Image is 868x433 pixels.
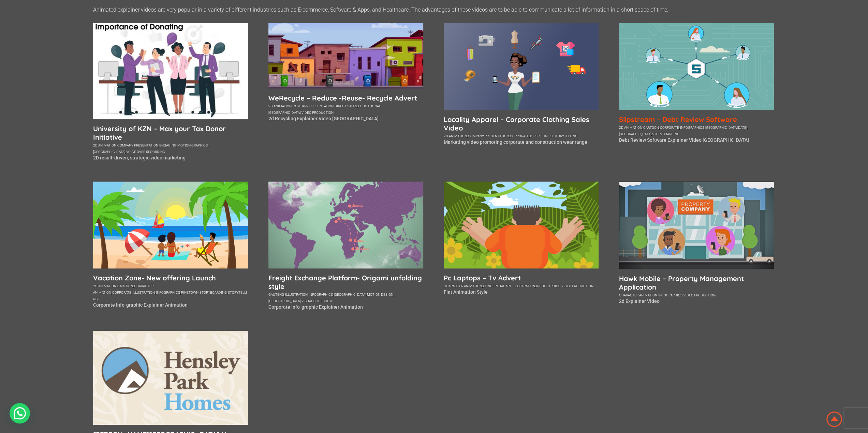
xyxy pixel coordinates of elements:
[444,139,599,145] p: Marketing video promoting corporate and construction wear range
[93,274,248,282] a: Vacation Zone- New offering Launch
[619,274,774,291] a: Hawk Mobile – Property Management Application
[444,289,599,295] p: Flat Animation Style
[619,124,774,137] div: , , , , , ,
[93,291,247,301] a: storytelling
[93,150,125,154] a: [GEOGRAPHIC_DATA]
[561,284,593,288] a: video production
[126,150,165,154] a: voice over recording
[268,293,284,296] a: gauteng
[112,291,131,294] a: corporate
[159,143,176,147] a: engaging
[309,293,333,296] a: infographics
[658,293,682,297] a: infographics
[680,126,704,129] a: infographics
[301,111,334,114] a: video production
[93,284,153,294] a: character animation
[444,134,467,138] a: 2d animation
[268,94,423,102] a: WeRecycle – Reduce -Reuse- Recycle Advert
[513,284,535,288] a: illustration
[510,134,529,138] a: corporate
[652,132,679,136] a: storyboarding
[554,134,577,138] a: storytelling
[268,102,423,115] div: , , , , ,
[619,293,657,297] a: character animation
[530,134,553,138] a: direct sales
[93,155,248,160] p: 2D result-driven, strategic video marketing
[335,104,357,108] a: direct sales
[268,291,423,304] div: , , , , , ,
[117,143,158,147] a: company presentation
[117,284,133,288] a: cartoon
[619,132,651,136] a: [GEOGRAPHIC_DATA]
[177,143,208,147] a: motion graphics
[268,274,423,291] a: Freight Exchange Platform- Origami unfolding style
[93,282,248,301] div: , , , , , , , ,
[358,104,381,108] a: educational
[181,291,198,294] a: pinetown
[93,6,775,13] p: Animated explainer videos are very popular in a variety of different industries such as E-commerc...
[93,143,116,147] a: 2d animation
[268,104,292,108] a: 2d animation
[156,291,180,294] a: infographics
[444,132,599,139] div: , , , ,
[200,291,227,294] a: storyboarding
[367,293,393,296] a: motion design
[444,284,482,288] a: character animation
[132,291,155,294] a: illustration
[268,304,423,310] p: Corporate Info-graphic Explainer Animation
[268,299,300,303] a: [GEOGRAPHIC_DATA]
[444,282,599,289] div: , , , ,
[660,126,679,129] a: corporate
[93,124,248,141] a: University of KZN – Max your Tax Donor Initiative
[619,291,774,298] div: , ,
[619,126,642,129] a: 2d animation
[301,299,333,303] a: visual slideshow
[536,284,560,288] a: infographics
[268,116,423,121] p: 2d Recycling Explainer Video [GEOGRAPHIC_DATA]
[705,126,747,129] a: [GEOGRAPHIC_DATA][DATE]
[483,284,512,288] a: conceptual art
[268,111,300,114] a: [GEOGRAPHIC_DATA]
[93,302,248,308] p: Corporate Info-graphic Explainer Animation
[93,141,248,154] div: , , , , ,
[683,293,716,297] a: video production
[444,274,599,282] a: Pc Laptops – Tv Advert
[619,298,774,304] p: 2d Explainer Video
[825,410,843,428] img: Animation Studio South Africa
[285,293,308,296] a: illustration
[334,293,366,296] a: [GEOGRAPHIC_DATA]
[619,115,774,124] a: Slipstream – Debt Review Software
[444,115,599,132] a: Locality Apparel – Corporate Clothing Sales Video
[93,284,116,288] a: 2d animation
[293,104,334,108] a: company presentation
[643,126,659,129] a: cartoon
[468,134,509,138] a: company presentation
[619,137,774,143] p: Debt Review Software Explainer Video [GEOGRAPHIC_DATA]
